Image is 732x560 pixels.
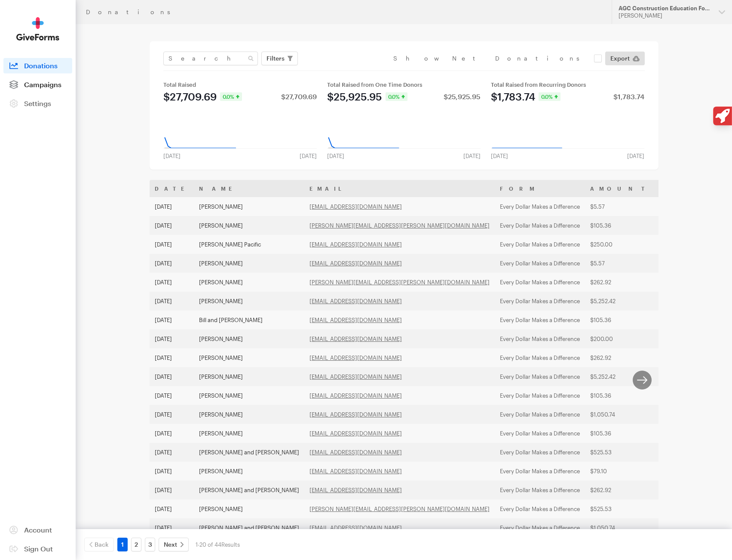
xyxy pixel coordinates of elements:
a: Campaigns [3,77,72,92]
td: [DATE] [150,481,194,499]
td: [PERSON_NAME] [194,367,304,386]
a: Account [3,522,72,538]
td: $250.00 [585,235,655,254]
td: Paid [655,329,718,348]
div: Total Raised [163,81,317,88]
td: [PERSON_NAME] [194,405,304,424]
td: [DATE] [150,518,194,537]
td: $5.57 [585,254,655,273]
td: Every Dollar Makes a Difference [495,348,585,367]
td: Paid [655,518,718,537]
a: [EMAIL_ADDRESS][DOMAIN_NAME] [309,203,402,210]
td: [PERSON_NAME] [194,499,304,518]
span: Account [24,526,52,534]
div: $1,783.74 [613,93,644,100]
td: [PERSON_NAME] [194,216,304,235]
td: Paid [655,405,718,424]
a: [EMAIL_ADDRESS][DOMAIN_NAME] [309,298,402,304]
td: Every Dollar Makes a Difference [495,386,585,405]
td: Every Dollar Makes a Difference [495,254,585,273]
td: $105.36 [585,216,655,235]
td: $262.92 [585,273,655,292]
td: [PERSON_NAME] [194,254,304,273]
td: $1,050.74 [585,405,655,424]
td: Paid [655,216,718,235]
div: [DATE] [322,152,349,159]
td: $525.53 [585,499,655,518]
div: $25,925.95 [327,91,382,102]
td: Every Dollar Makes a Difference [495,292,585,310]
td: Paid [655,310,718,329]
td: Every Dollar Makes a Difference [495,518,585,537]
td: [DATE] [150,405,194,424]
div: [PERSON_NAME] [619,12,712,19]
a: [EMAIL_ADDRESS][DOMAIN_NAME] [309,260,402,267]
a: [PERSON_NAME][EMAIL_ADDRESS][PERSON_NAME][DOMAIN_NAME] [309,505,490,512]
td: $262.92 [585,481,655,499]
div: Total Raised from Recurring Donors [491,81,644,88]
td: Paid [655,254,718,273]
td: [DATE] [150,462,194,481]
th: Amount [585,180,655,197]
div: 0.0% [220,92,242,101]
a: [EMAIL_ADDRESS][DOMAIN_NAME] [309,487,402,493]
td: Paid [655,499,718,518]
div: [DATE] [622,152,649,159]
a: [PERSON_NAME][EMAIL_ADDRESS][PERSON_NAME][DOMAIN_NAME] [309,279,490,286]
td: Every Dollar Makes a Difference [495,424,585,443]
a: Sign Out [3,541,72,557]
span: Export [610,53,630,64]
a: 2 [131,538,141,551]
td: $105.36 [585,310,655,329]
td: Every Dollar Makes a Difference [495,481,585,499]
td: Every Dollar Makes a Difference [495,310,585,329]
td: [DATE] [150,254,194,273]
td: [DATE] [150,216,194,235]
div: [DATE] [486,152,513,159]
td: $5.57 [585,197,655,216]
td: Every Dollar Makes a Difference [495,216,585,235]
td: $525.53 [585,443,655,462]
div: [DATE] [158,152,186,159]
td: Paid [655,481,718,499]
div: 0.0% [539,92,560,101]
td: [PERSON_NAME] Pacific [194,235,304,254]
a: [EMAIL_ADDRESS][DOMAIN_NAME] [309,241,402,248]
span: Next [164,539,177,550]
button: Filters [261,52,298,65]
span: Filters [266,53,285,64]
td: [PERSON_NAME] [194,197,304,216]
a: [EMAIL_ADDRESS][DOMAIN_NAME] [309,354,402,361]
td: $1,050.74 [585,518,655,537]
div: AGC Construction Education Foundation (CEF) [619,5,712,12]
td: Every Dollar Makes a Difference [495,273,585,292]
span: Results [221,541,240,548]
td: Every Dollar Makes a Difference [495,235,585,254]
a: [EMAIL_ADDRESS][DOMAIN_NAME] [309,430,402,437]
td: Every Dollar Makes a Difference [495,405,585,424]
span: Sign Out [24,545,53,553]
div: [DATE] [458,152,486,159]
td: $5,252.42 [585,367,655,386]
td: [DATE] [150,424,194,443]
div: [DATE] [294,152,322,159]
div: $27,709.69 [163,91,217,102]
td: Bill and [PERSON_NAME] [194,310,304,329]
a: [EMAIL_ADDRESS][DOMAIN_NAME] [309,468,402,475]
td: [PERSON_NAME] and [PERSON_NAME] [194,481,304,499]
td: $200.00 [585,329,655,348]
td: Every Dollar Makes a Difference [495,329,585,348]
td: [DATE] [150,273,194,292]
a: Donations [3,58,72,73]
td: [PERSON_NAME] [194,386,304,405]
td: Paid [655,235,718,254]
a: Next [159,538,189,551]
td: [DATE] [150,348,194,367]
td: [DATE] [150,329,194,348]
td: Every Dollar Makes a Difference [495,443,585,462]
a: 3 [145,538,155,551]
td: Paid [655,443,718,462]
a: [EMAIL_ADDRESS][DOMAIN_NAME] [309,524,402,531]
div: $25,925.95 [444,93,481,100]
td: Every Dollar Makes a Difference [495,462,585,481]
